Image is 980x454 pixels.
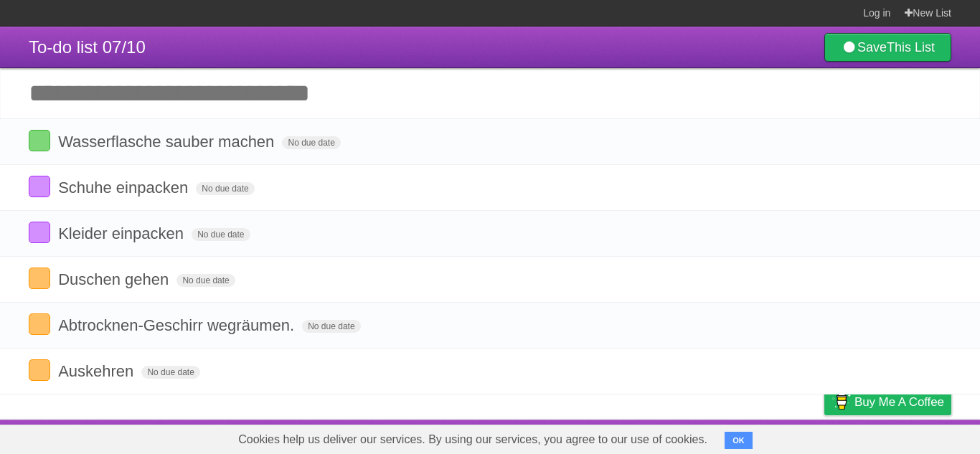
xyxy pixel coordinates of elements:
button: OK [725,432,753,449]
a: Buy me a coffee [824,389,951,415]
a: Privacy [806,423,843,450]
a: Developers [681,423,739,450]
span: Wasserflasche sauber machen [58,133,278,151]
a: SaveThis List [824,33,951,62]
label: Done [29,359,50,381]
b: This List [887,40,935,55]
span: No due date [196,182,254,195]
span: No due date [176,274,235,287]
label: Done [29,222,50,243]
span: Schuhe einpacken [58,179,192,197]
span: Duschen gehen [58,270,172,288]
span: Auskehren [58,362,137,380]
span: Buy me a coffee [854,389,944,415]
span: No due date [302,320,360,333]
span: No due date [282,136,340,149]
a: About [633,423,664,450]
label: Done [29,268,50,289]
span: To-do list 07/10 [29,37,146,57]
label: Done [29,176,50,197]
a: Terms [757,423,788,450]
a: Suggest a feature [861,423,951,450]
span: Abtrocknen-Geschirr wegräumen. [58,316,298,334]
span: Kleider einpacken [58,224,187,242]
span: No due date [192,228,250,241]
span: Cookies help us deliver our services. By using our services, you agree to our use of cookies. [224,425,722,454]
span: No due date [141,366,199,379]
label: Done [29,130,50,151]
img: Buy me a coffee [831,389,851,414]
label: Done [29,313,50,335]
